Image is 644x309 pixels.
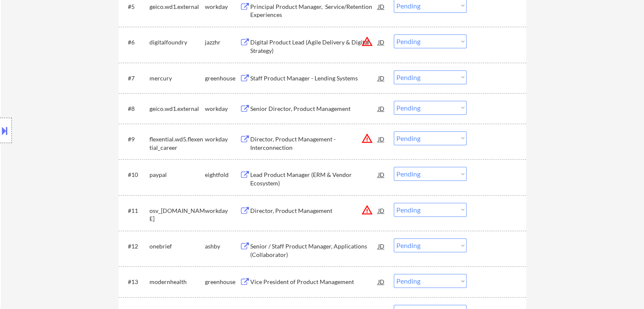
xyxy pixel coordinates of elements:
[361,36,373,47] button: warning_amber
[205,74,240,83] div: greenhouse
[250,135,378,152] div: Director, Product Management - Interconnection
[250,105,378,113] div: Senior Director, Product Management
[149,242,205,251] div: onebrief
[250,3,378,19] div: Principal Product Manager, Service/Retention Experiences
[377,238,386,254] div: JD
[377,274,386,289] div: JD
[250,242,378,259] div: Senior / Staff Product Manager, Applications (Collaborator)
[250,207,378,215] div: Director, Product Management
[128,207,143,215] div: #11
[250,74,378,83] div: Staff Product Manager - Lending Systems
[149,105,205,113] div: geico.wd1.external
[250,278,378,286] div: Vice President of Product Management
[128,278,143,286] div: #13
[377,34,386,50] div: JD
[377,167,386,182] div: JD
[377,131,386,146] div: JD
[149,171,205,179] div: paypal
[205,242,240,251] div: ashby
[149,38,205,47] div: digitalfoundry
[128,242,143,251] div: #12
[128,38,143,47] div: #6
[361,132,373,144] button: warning_amber
[250,171,378,187] div: Lead Product Manager (ERM & Vendor Ecosystem)
[149,135,205,152] div: flexential.wd5.flexential_career
[205,135,240,143] div: workday
[149,3,205,11] div: geico.wd1.external
[205,207,240,215] div: workday
[149,74,205,83] div: mercury
[149,278,205,286] div: modernhealth
[128,3,143,11] div: #5
[205,171,240,179] div: eightfold
[205,38,240,47] div: jazzhr
[377,101,386,116] div: JD
[205,105,240,113] div: workday
[250,38,378,55] div: Digital Product Lead (Agile Delivery & Digital Strategy)
[205,278,240,286] div: greenhouse
[361,204,373,216] button: warning_amber
[149,207,205,223] div: osv_[DOMAIN_NAME]
[377,70,386,86] div: JD
[377,203,386,218] div: JD
[205,3,240,11] div: workday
